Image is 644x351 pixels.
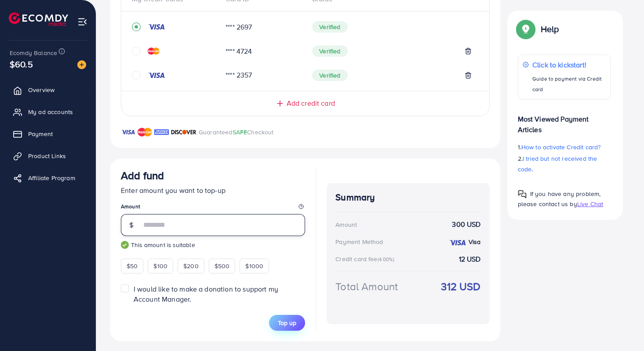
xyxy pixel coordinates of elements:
[378,256,394,263] small: (4.00%)
[121,185,305,196] p: Enter amount you want to top-up
[518,153,611,174] p: 2.
[577,200,603,208] span: Live Chat
[335,255,397,263] div: Credit card fee
[199,127,274,137] p: Guaranteed Checkout
[7,147,89,165] a: Product Links
[312,70,347,81] span: Verified
[518,21,534,37] img: Popup guide
[154,127,169,137] img: brand
[77,60,86,69] img: image
[9,12,68,26] img: logo
[28,107,73,116] span: My ad accounts
[28,174,75,182] span: Affiliate Program
[518,142,611,152] p: 1.
[28,151,66,160] span: Product Links
[518,190,527,199] img: Popup guide
[312,45,347,57] span: Verified
[287,98,335,108] span: Add credit card
[518,189,601,208] span: If you have any problem, please contact us by
[148,48,160,55] img: credit
[7,169,89,187] a: Affiliate Program
[10,48,57,57] span: Ecomdy Balance
[132,47,141,55] svg: circle
[183,262,199,270] span: $200
[153,262,167,270] span: $100
[459,254,481,264] strong: 12 USD
[148,72,165,79] img: credit
[127,262,138,270] span: $50
[7,81,89,99] a: Overview
[77,17,87,27] img: menu
[449,239,466,246] img: credit
[469,237,481,246] strong: Visa
[335,192,480,203] h4: Summary
[215,262,230,270] span: $500
[121,169,164,182] h3: Add fund
[452,219,480,229] strong: 300 USD
[278,318,296,327] span: Top up
[335,220,357,229] div: Amount
[28,85,55,94] span: Overview
[518,154,597,174] span: I tried but not received the code.
[335,279,398,294] div: Total Amount
[521,143,600,151] span: How to activate Credit card?
[10,58,33,70] span: $60.5
[607,311,637,344] iframe: Chat
[269,315,305,331] button: Top up
[171,127,196,137] img: brand
[7,125,89,143] a: Payment
[121,240,305,249] small: This amount is suitable
[245,262,263,270] span: $1000
[532,59,606,70] p: Click to kickstart!
[132,22,141,31] svg: record circle
[541,24,559,34] p: Help
[121,241,129,249] img: guide
[441,279,480,294] strong: 312 USD
[28,129,53,138] span: Payment
[532,74,606,95] p: Guide to payment via Credit card
[121,127,135,137] img: brand
[335,237,383,246] div: Payment Method
[7,103,89,121] a: My ad accounts
[134,284,278,304] span: I would like to make a donation to support my Account Manager.
[138,127,152,137] img: brand
[233,128,247,137] span: SAFE
[518,107,611,135] p: Most Viewed Payment Articles
[121,203,305,214] legend: Amount
[312,21,347,33] span: Verified
[132,71,141,80] svg: circle
[148,23,165,30] img: credit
